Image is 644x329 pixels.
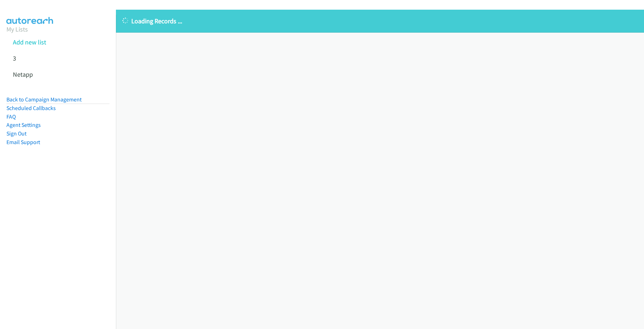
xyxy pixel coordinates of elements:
p: Loading Records ... [122,16,638,26]
a: Email Support [6,139,40,146]
a: Sign Out [6,130,26,137]
a: Agent Settings [6,121,41,128]
a: Scheduled Callbacks [6,105,56,111]
a: My Lists [6,25,28,33]
a: Back to Campaign Management [6,96,82,103]
a: Add new list [13,38,46,46]
a: 3 [13,54,16,62]
a: Netapp [13,70,33,78]
a: FAQ [6,113,16,120]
